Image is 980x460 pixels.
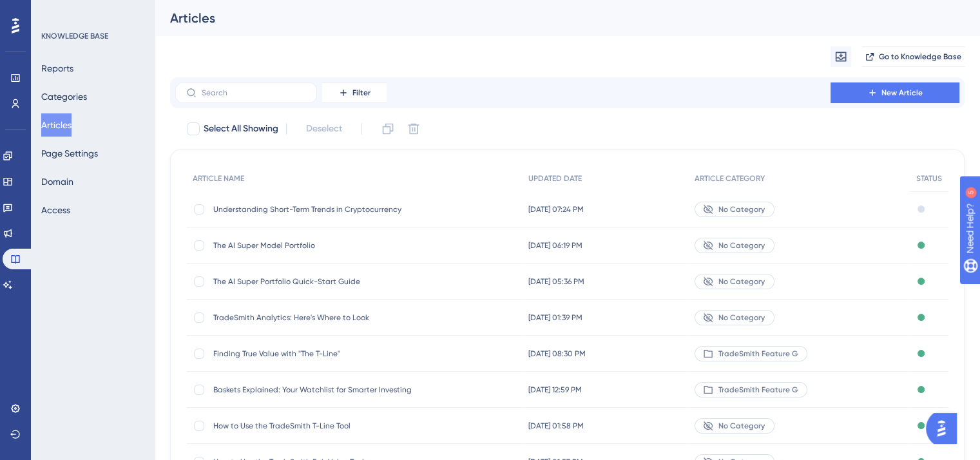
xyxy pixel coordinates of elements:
span: The AI Super Model Portfolio [213,240,419,251]
button: Reports [41,57,73,80]
span: TradeSmith Feature G [718,349,798,359]
span: ARTICLE NAME [193,173,244,184]
span: [DATE] 01:58 PM [528,421,584,431]
span: ARTICLE CATEGORY [695,173,765,184]
span: UPDATED DATE [528,173,582,184]
span: STATUS [916,173,942,184]
input: Search [202,88,306,97]
button: Filter [322,82,387,103]
span: No Category [718,240,765,251]
span: [DATE] 07:24 PM [528,204,584,215]
span: Baskets Explained: Your Watchlist for Smarter Investing [213,385,419,395]
span: [DATE] 08:30 PM [528,349,586,359]
button: Categories [41,85,87,108]
span: TradeSmith Feature G [718,385,798,395]
button: New Article [831,82,959,103]
span: Finding True Value with "The T-Line" [213,349,419,359]
span: No Category [718,421,765,431]
div: 5 [90,6,93,17]
span: Understanding Short-Term Trends in Cryptocurrency [213,204,419,215]
span: Select All Showing [204,121,278,137]
span: No Category [718,276,765,287]
span: Deselect [306,121,342,137]
span: Filter [352,88,370,98]
span: New Article [881,88,923,98]
span: TradeSmith Analytics: Here's Where to Look [213,312,419,323]
span: [DATE] 12:59 PM [528,385,582,395]
span: [DATE] 06:19 PM [528,240,582,251]
span: [DATE] 01:39 PM [528,312,582,323]
span: [DATE] 05:36 PM [528,276,584,287]
span: The AI Super Portfolio Quick-Start Guide [213,276,419,287]
div: KNOWLEDGE BASE [41,31,108,41]
button: Page Settings [41,142,98,165]
span: Need Help? [30,3,81,19]
button: Access [41,198,70,222]
button: Articles [41,113,72,137]
div: Articles [170,9,932,27]
span: Go to Knowledge Base [879,52,961,62]
span: No Category [718,312,765,323]
button: Deselect [294,117,354,140]
iframe: UserGuiding AI Assistant Launcher [926,409,965,448]
span: No Category [718,204,765,215]
span: How to Use the TradeSmith T-Line Tool [213,421,419,431]
button: Domain [41,170,73,193]
button: Go to Knowledge Base [861,46,965,67]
